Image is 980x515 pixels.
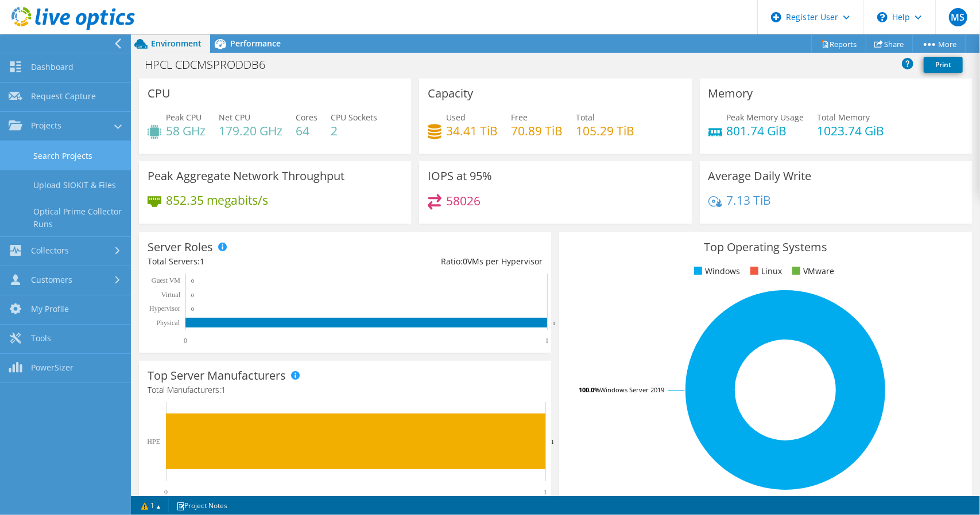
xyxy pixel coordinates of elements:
h3: Top Operating Systems [568,241,963,253]
text: 0 [191,278,194,284]
span: Net CPU [219,112,250,123]
span: Free [511,112,528,123]
span: Used [446,112,466,123]
h4: 58 GHz [166,124,206,137]
h4: 7.13 TiB [727,194,772,206]
h4: 58026 [446,194,481,207]
span: Peak CPU [166,112,202,123]
h3: IOPS at 95% [428,170,492,182]
h4: 852.35 megabits/s [166,194,268,206]
h4: Total Manufacturers: [148,384,543,396]
h3: Peak Aggregate Network Throughput [148,170,344,182]
h4: 105.29 TiB [576,124,634,137]
div: Total Servers: [148,255,345,268]
text: 1 [545,337,549,345]
h3: Server Roles [148,241,213,253]
h3: Average Daily Write [708,170,812,182]
text: Guest VM [152,276,180,284]
h4: 2 [331,124,377,137]
svg: \n [877,12,888,22]
h4: 64 [296,124,317,137]
span: Total Memory [818,112,870,123]
text: 0 [191,292,194,298]
text: Virtual [161,291,181,299]
li: VMware [789,265,834,278]
text: 0 [164,488,168,496]
a: Project Notes [168,498,235,513]
h3: Capacity [428,87,473,100]
span: Peak Memory Usage [727,112,804,123]
span: 1 [200,256,204,267]
h4: 34.41 TiB [446,124,498,137]
span: CPU Sockets [331,112,377,123]
span: 1 [221,384,226,395]
a: Print [924,57,963,73]
text: HPE [147,438,160,446]
h3: Memory [708,87,753,100]
h3: CPU [148,87,171,100]
a: More [912,35,966,53]
span: Performance [230,38,281,49]
h4: 801.74 GiB [727,124,804,137]
h1: HPCL CDCMSPRODDB6 [140,58,283,71]
text: 1 [544,488,547,496]
text: 1 [551,438,555,445]
h4: 70.89 TiB [511,124,563,137]
text: Physical [156,319,180,327]
span: 0 [463,256,467,267]
a: 1 [133,498,169,513]
text: 1 [553,321,556,326]
h3: Top Server Manufacturers [148,369,286,382]
span: Environment [151,38,202,49]
li: Linux [747,265,782,278]
a: Reports [811,35,866,53]
div: Ratio: VMs per Hypervisor [345,255,543,268]
text: 0 [184,337,187,345]
h4: 179.20 GHz [219,124,282,137]
span: MS [949,8,967,26]
text: Hypervisor [149,305,180,313]
span: Cores [296,112,317,123]
h4: 1023.74 GiB [818,124,885,137]
span: Total [576,112,595,123]
tspan: Windows Server 2019 [600,385,664,394]
a: Share [866,35,913,53]
text: 0 [191,306,194,312]
tspan: 100.0% [579,385,600,394]
li: Windows [691,265,740,278]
